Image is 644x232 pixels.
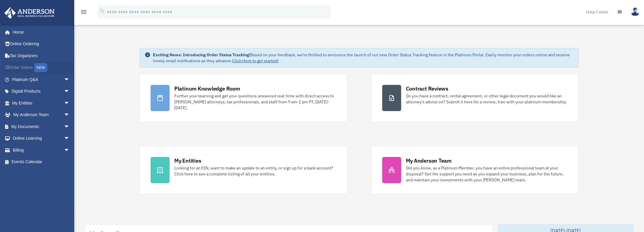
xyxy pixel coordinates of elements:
i: search [99,8,106,15]
img: User Pic [631,7,640,16]
a: My Documentsarrow_drop_down [4,121,79,133]
a: Contract Reviews Do you have a contract, rental agreement, or other legal document you would like... [371,74,579,122]
div: Contract Reviews [406,85,448,92]
i: menu [80,8,87,15]
a: Online Learningarrow_drop_down [4,133,79,144]
div: Did you know, as a Platinum Member, you have an entire professional team at your disposal? Get th... [406,165,568,183]
div: My Entities [174,157,201,164]
div: NEW [34,63,47,72]
a: Platinum Knowledge Room Further your learning and get your questions answered real-time with dire... [140,74,347,122]
a: My Entities Looking for an EIN, want to make an update to an entity, or sign up for a bank accoun... [140,146,347,194]
a: My Anderson Team Did you know, as a Platinum Member, you have an entire professional team at your... [371,146,579,194]
span: arrow_drop_down [64,85,76,98]
a: Online Ordering [4,38,79,50]
a: My Anderson Teamarrow_drop_down [4,109,79,121]
a: Digital Productsarrow_drop_down [4,85,79,97]
div: Looking for an EIN, want to make an update to an entity, or sign up for a bank account? Click her... [174,165,336,177]
span: arrow_drop_down [64,109,76,121]
a: menu [80,10,87,15]
a: Tax Organizers [4,50,79,62]
a: Click Here to get started! [232,58,279,63]
div: My Anderson Team [406,157,452,164]
div: Based on your feedback, we're thrilled to announce the launch of our new Order Status Tracking fe... [153,52,574,64]
div: Further your learning and get your questions answered real-time with direct access to [PERSON_NAM... [174,93,336,111]
a: Events Calendar [4,156,79,168]
span: arrow_drop_down [64,121,76,133]
img: Anderson Advisors Platinum Portal [3,7,56,19]
a: Billingarrow_drop_down [4,144,79,156]
div: Do you have a contract, rental agreement, or other legal document you would like an attorney's ad... [406,93,568,105]
strong: Exciting News: Introducing Order Status Tracking! [153,52,250,57]
a: My Entitiesarrow_drop_down [4,97,79,109]
span: arrow_drop_down [64,144,76,156]
a: Home [4,26,76,38]
a: Order StatusNEW [4,62,79,74]
div: Platinum Knowledge Room [174,85,240,92]
span: arrow_drop_down [64,133,76,145]
span: arrow_drop_down [64,74,76,86]
span: arrow_drop_down [64,97,76,109]
a: Platinum Q&Aarrow_drop_down [4,74,79,85]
